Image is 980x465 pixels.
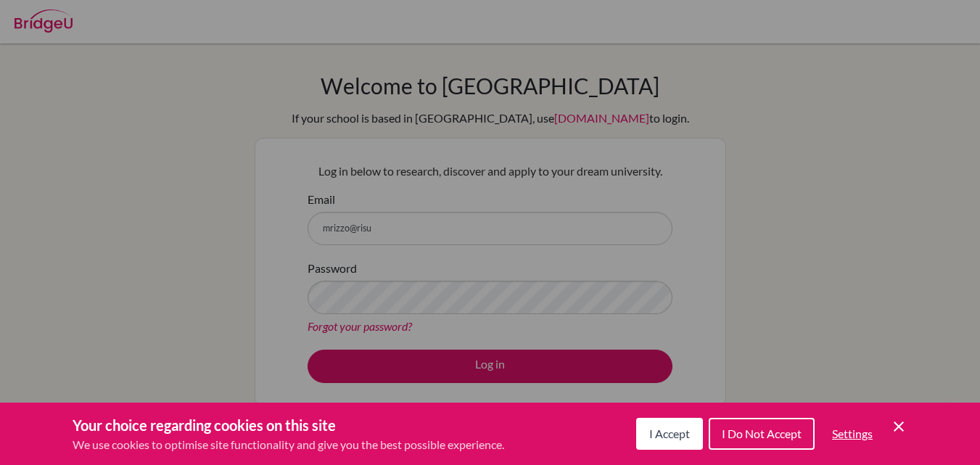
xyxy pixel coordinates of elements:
span: I Accept [649,427,690,440]
button: I Do Not Accept [709,418,815,450]
p: We use cookies to optimise site functionality and give you the best possible experience. [73,436,504,453]
span: I Do Not Accept [722,427,802,440]
button: Save and close [890,418,907,435]
h3: Your choice regarding cookies on this site [73,414,504,436]
button: Settings [820,419,884,448]
span: Settings [832,427,873,440]
button: I Accept [636,418,703,450]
